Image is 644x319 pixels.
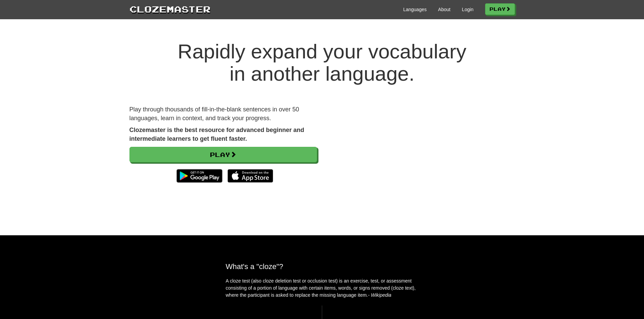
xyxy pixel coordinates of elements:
[226,262,419,271] h2: What's a "cloze"?
[129,147,317,162] a: Play
[462,6,473,13] a: Login
[438,6,451,13] a: About
[403,6,427,13] a: Languages
[485,3,515,15] a: Play
[129,3,211,15] a: Clozemaster
[129,127,304,142] strong: Clozemaster is the best resource for advanced beginner and intermediate learners to get fluent fa...
[368,292,391,298] em: - Wikipedia
[226,277,419,299] p: A cloze test (also cloze deletion test or occlusion test) is an exercise, test, or assessment con...
[173,166,225,186] img: Get it on Google Play
[228,169,273,183] img: Download_on_the_App_Store_Badge_US-UK_135x40-25178aeef6eb6b83b96f5f2d004eda3bffbb37122de64afbaef7...
[129,105,317,123] p: Play through thousands of fill-in-the-blank sentences in over 50 languages, learn in context, and...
